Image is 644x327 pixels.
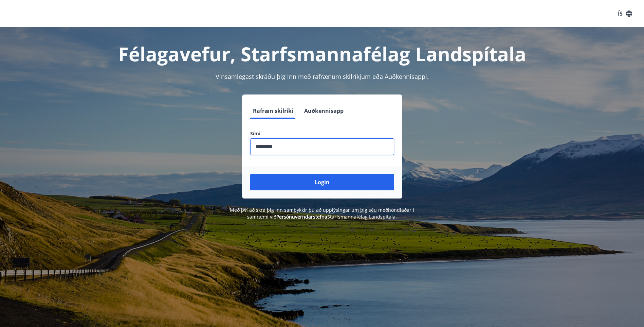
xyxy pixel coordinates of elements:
[86,41,558,67] h1: Félagavefur, Starfsmannafélag Landspítala
[250,130,394,137] label: Sími
[216,72,429,81] span: Vinsamlegast skráðu þig inn með rafrænum skilríkjum eða Auðkennisappi.
[250,174,394,190] button: Login
[230,207,414,220] span: Með því að skrá þig inn samþykkir þú að upplýsingar um þig séu meðhöndlaðar í samræmi við Starfsm...
[301,103,346,119] button: Auðkennisapp
[250,103,296,119] button: Rafræn skilríki
[276,213,327,220] a: Persónuverndarstefna
[614,7,636,20] button: ÍS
